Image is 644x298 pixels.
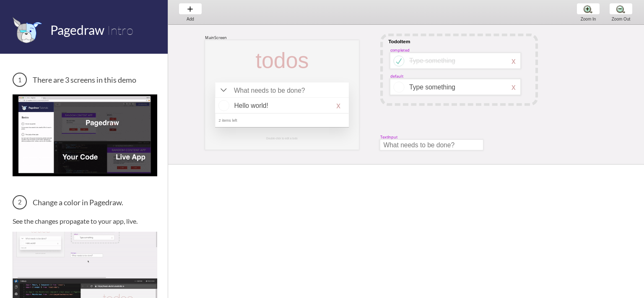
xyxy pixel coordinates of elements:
[584,5,592,13] img: zoom-plus.png
[13,195,157,209] h3: Change a color in Pagedraw.
[50,22,104,37] span: Pagedraw
[390,47,410,52] div: completed
[13,17,42,43] img: favicon.png
[205,35,227,40] div: MainScreen
[13,73,157,87] h3: There are 3 screens in this demo
[13,94,157,176] img: 3 screens
[512,82,516,91] div: x
[107,22,133,38] span: Intro
[616,5,625,13] img: zoom-minus.png
[512,56,516,65] div: x
[572,17,604,21] div: Zoom In
[174,17,206,21] div: Add
[380,134,397,139] div: TextInput
[605,17,637,21] div: Zoom Out
[13,217,157,225] p: See the changes propagate to your app, live.
[186,5,195,13] img: baseline-add-24px.svg
[390,74,403,79] div: default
